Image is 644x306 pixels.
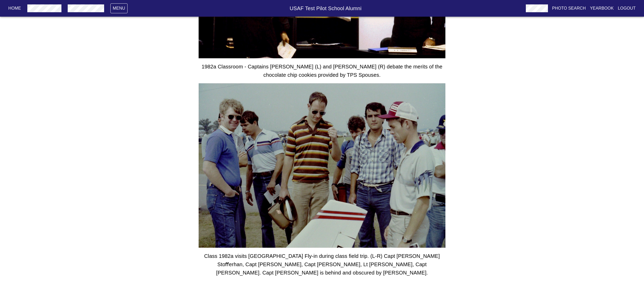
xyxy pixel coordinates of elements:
p: Home [8,5,21,11]
h6: USAF Test Pilot School Alumni [128,4,524,12]
p: Logout [618,5,636,11]
p: Photo Search [552,5,586,11]
button: Menu [110,3,128,13]
button: Photo Search [550,4,588,13]
p: Menu [113,5,125,11]
button: Yearbook [588,4,616,13]
img: undefined 3 [199,83,445,247]
h6: 1982a Classroom - Captains [PERSON_NAME] (L) and [PERSON_NAME] (R) debate the merits of the choco... [199,62,445,79]
button: Home [6,4,23,13]
p: Yearbook [590,5,614,11]
button: Logout [616,4,638,13]
h6: Class 1982a visits [GEOGRAPHIC_DATA] Fly-in during class ﬁeld trip. (L-R) Capt [PERSON_NAME] Stoﬀ... [199,252,445,277]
